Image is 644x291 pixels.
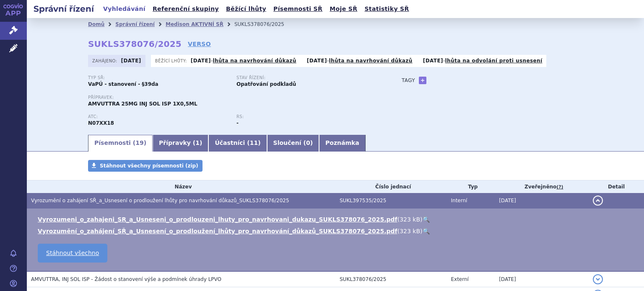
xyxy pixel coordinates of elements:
[191,58,211,64] strong: [DATE]
[445,58,543,64] a: lhůta na odvolání proti usnesení
[495,193,589,209] td: [DATE]
[115,21,155,27] a: Správní řízení
[31,198,289,203] span: Vyrozumění o zahájení SŘ_a_Usnesení o prodloužení lhůty pro navrhování důkazů_SUKLS378076/2025
[234,18,295,31] li: SUKLS378076/2025
[335,271,447,287] td: SUKL378076/2025
[451,276,468,282] span: Externí
[27,3,101,15] h2: Správní řízení
[495,180,589,193] th: Zveřejněno
[267,135,319,152] a: Sloučení (0)
[188,40,211,48] a: VERSO
[38,244,107,263] a: Stáhnout všechno
[419,77,426,84] a: +
[451,198,467,203] span: Interní
[88,39,182,49] strong: SUKLS378076/2025
[88,120,114,126] strong: VUTRISIRAN
[88,135,153,152] a: Písemnosti (19)
[88,160,203,172] a: Stáhnout všechny písemnosti (zip)
[100,163,198,169] span: Stáhnout všechny písemnosti (zip)
[593,196,603,206] button: detail
[236,75,377,80] p: Stav řízení:
[150,3,221,15] a: Referenční skupiny
[319,135,366,152] a: Poznámka
[307,57,413,64] p: -
[271,3,325,15] a: Písemnosti SŘ
[166,21,223,27] a: Medison AKTIVNÍ SŘ
[250,139,258,146] span: 11
[208,135,267,152] a: Účastníci (11)
[88,101,197,107] span: AMVUTTRA 25MG INJ SOL ISP 1X0,5ML
[101,3,148,15] a: Vyhledávání
[447,180,495,193] th: Typ
[236,120,239,126] strong: -
[335,180,447,193] th: Číslo jednací
[400,228,420,234] span: 323 kB
[38,227,636,235] li: ( )
[38,228,397,234] a: Vyrozumění_o_zahájení_SŘ_a_Usnesení_o_prodloužení_lhůty_pro_navrhování_důkazů_SUKLS378076_2025.pdf
[155,57,189,64] span: Běžící lhůty:
[191,57,296,64] p: -
[88,95,385,100] p: Přípravek:
[307,58,327,64] strong: [DATE]
[88,21,104,27] a: Domů
[31,276,221,282] span: AMVUTTRA, INJ SOL ISP - Žádost o stanovení výše a podmínek úhrady LPVO
[121,58,141,64] strong: [DATE]
[495,271,589,287] td: [DATE]
[236,81,296,87] strong: Opatřování podkladů
[589,180,644,193] th: Detail
[556,184,563,190] abbr: (?)
[306,139,310,146] span: 0
[135,139,143,146] span: 19
[423,228,430,234] a: 🔍
[423,58,443,64] strong: [DATE]
[593,274,603,284] button: detail
[88,114,228,119] p: ATC:
[38,215,636,224] li: ( )
[153,135,208,152] a: Přípravky (1)
[423,57,543,64] p: -
[402,75,415,85] h3: Tagy
[88,75,228,80] p: Typ SŘ:
[329,58,413,64] a: lhůta na navrhování důkazů
[195,139,200,146] span: 1
[88,81,158,87] strong: VaPÚ - stanovení - §39da
[400,216,420,223] span: 323 kB
[423,216,430,223] a: 🔍
[236,114,377,119] p: RS:
[38,216,397,223] a: Vyrozumeni_o_zahajeni_SR_a_Usneseni_o_prodlouzeni_lhuty_pro_navrhovani_dukazu_SUKLS378076_2025.pdf
[27,180,335,193] th: Název
[327,3,360,15] a: Moje SŘ
[213,58,296,64] a: lhůta na navrhování důkazů
[362,3,411,15] a: Statistiky SŘ
[335,193,447,209] td: SUKL397535/2025
[92,57,119,64] span: Zahájeno:
[223,3,269,15] a: Běžící lhůty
